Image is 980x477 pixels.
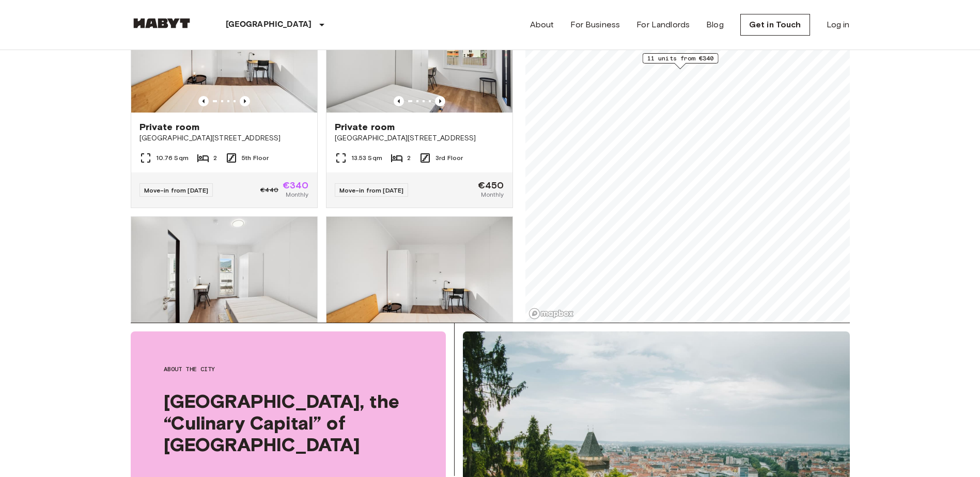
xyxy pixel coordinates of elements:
[131,216,318,436] a: Marketing picture of unit AT-21-001-098-01Previous imagePrevious imagePrivate room[GEOGRAPHIC_DAT...
[528,308,574,320] a: Mapbox logo
[139,121,200,133] span: Private room
[260,185,278,195] span: €440
[164,364,413,374] span: About the city
[394,96,404,106] button: Previous image
[339,186,404,194] span: Move-in from [DATE]
[242,153,269,163] span: 5th Floor
[706,19,724,31] a: Blog
[326,216,513,436] a: Marketing picture of unit AT-21-001-071-02Previous imagePrevious imagePrivate room[GEOGRAPHIC_DAT...
[335,133,504,144] span: [GEOGRAPHIC_DATA][STREET_ADDRESS]
[481,190,504,199] span: Monthly
[226,19,312,31] p: [GEOGRAPHIC_DATA]
[139,133,309,144] span: [GEOGRAPHIC_DATA][STREET_ADDRESS]
[164,390,413,455] span: [GEOGRAPHIC_DATA], the “Culinary Capital” of [GEOGRAPHIC_DATA]
[326,217,512,341] img: Marketing picture of unit AT-21-001-071-02
[530,19,554,31] a: About
[131,18,193,28] img: Habyt
[647,54,713,63] span: 11 units from €340
[570,19,620,31] a: For Business
[240,96,250,106] button: Previous image
[435,96,445,106] button: Previous image
[198,96,209,106] button: Previous image
[131,217,317,341] img: Marketing picture of unit AT-21-001-098-01
[144,186,209,194] span: Move-in from [DATE]
[478,181,504,190] span: €450
[407,153,411,163] span: 2
[636,19,690,31] a: For Landlords
[283,181,309,190] span: €340
[827,19,850,31] a: Log in
[156,153,189,163] span: 10.76 Sqm
[435,153,463,163] span: 3rd Floor
[740,14,810,36] a: Get in Touch
[286,190,308,199] span: Monthly
[335,121,395,133] span: Private room
[213,153,217,163] span: 2
[351,153,382,163] span: 13.53 Sqm
[642,53,718,69] div: Map marker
